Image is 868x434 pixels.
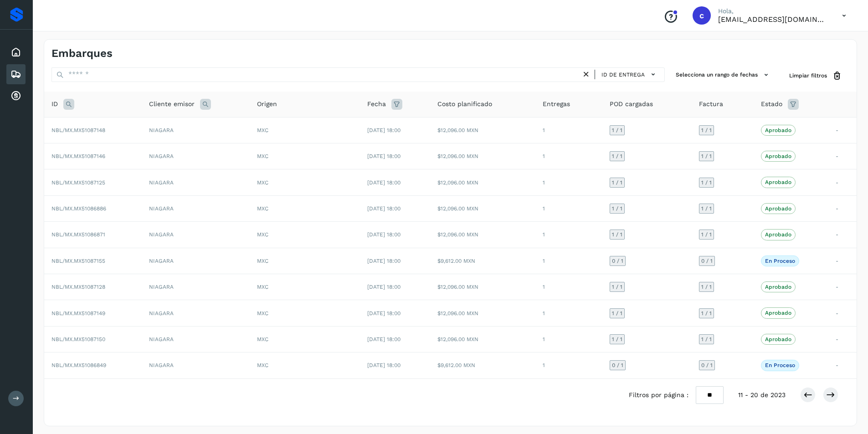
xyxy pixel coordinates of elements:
span: 1 / 1 [701,206,712,211]
span: NBL/MX.MX51087146 [51,153,105,159]
span: Origen [257,99,277,109]
td: 1 [535,326,602,352]
td: NIAGARA [142,352,250,378]
p: Aprobado [765,179,791,185]
span: NBL/MX.MX51086849 [51,362,106,368]
span: MXC [257,310,268,317]
span: MXC [257,258,268,264]
td: - [828,352,857,378]
p: En proceso [765,258,795,264]
td: 1 [535,352,602,378]
div: Embarques [6,64,26,84]
td: 1 [535,222,602,248]
p: Aprobado [765,284,791,290]
p: Aprobado [765,153,791,159]
span: ID [51,99,58,109]
td: NIAGARA [142,117,250,143]
td: - [828,143,857,169]
span: MXC [257,362,268,368]
span: 1 / 1 [612,284,622,290]
td: NIAGARA [142,274,250,300]
span: 0 / 1 [612,258,623,264]
span: 1 / 1 [701,153,712,159]
td: NIAGARA [142,169,250,195]
span: MXC [257,284,268,290]
span: [DATE] 18:00 [367,179,401,186]
span: 1 / 1 [701,311,712,316]
td: - [828,169,857,195]
span: [DATE] 18:00 [367,284,401,290]
span: Factura [699,99,723,109]
button: ID de entrega [599,68,661,81]
td: - [828,300,857,326]
span: 1 / 1 [701,337,712,342]
p: Aprobado [765,231,791,238]
td: $12,096.00 MXN [430,169,535,195]
span: 0 / 1 [612,363,623,368]
span: 1 / 1 [612,337,622,342]
td: 1 [535,117,602,143]
div: Inicio [6,42,26,62]
td: NIAGARA [142,300,250,326]
td: NIAGARA [142,326,250,352]
span: Entregas [543,99,570,109]
span: [DATE] 18:00 [367,153,401,159]
div: Cuentas por cobrar [6,86,26,106]
span: [DATE] 18:00 [367,231,401,238]
td: - [828,117,857,143]
td: 1 [535,248,602,274]
span: [DATE] 18:00 [367,258,401,264]
button: Selecciona un rango de fechas [672,67,775,82]
span: 0 / 1 [701,363,713,368]
p: Aprobado [765,205,791,212]
td: $9,612.00 MXN [430,248,535,274]
span: 1 / 1 [612,206,622,211]
span: Estado [761,99,782,109]
td: $12,096.00 MXN [430,326,535,352]
td: 1 [535,195,602,221]
span: 1 / 1 [612,180,622,185]
td: - [828,248,857,274]
span: [DATE] 18:00 [367,336,401,342]
p: En proceso [765,362,795,368]
span: 0 / 1 [701,258,713,264]
p: Hola, [718,7,827,15]
td: - [828,222,857,248]
td: $12,096.00 MXN [430,117,535,143]
span: NBL/MX.MX51087125 [51,179,105,186]
span: Limpiar filtros [789,71,827,80]
td: 1 [535,274,602,300]
span: 11 - 20 de 2023 [738,390,786,400]
span: NBL/MX.MX51087149 [51,310,105,317]
p: Aprobado [765,127,791,133]
p: Aprobado [765,310,791,316]
span: 1 / 1 [612,153,622,159]
button: Limpiar filtros [782,67,849,84]
td: NIAGARA [142,143,250,169]
span: Fecha [367,99,386,109]
p: carlosvazqueztgc@gmail.com [718,15,827,24]
span: ID de entrega [601,71,645,79]
span: 1 / 1 [701,284,712,290]
span: [DATE] 18:00 [367,310,401,317]
td: - [828,326,857,352]
td: $12,096.00 MXN [430,143,535,169]
td: $12,096.00 MXN [430,195,535,221]
span: 1 / 1 [701,128,712,133]
span: MXC [257,127,268,133]
span: 1 / 1 [701,180,712,185]
span: POD cargadas [610,99,653,109]
span: Filtros por página : [629,390,688,400]
span: NBL/MX.MX51087148 [51,127,105,133]
span: MXC [257,205,268,212]
td: $12,096.00 MXN [430,222,535,248]
span: Costo planificado [437,99,492,109]
span: 1 / 1 [701,232,712,237]
td: - [828,195,857,221]
span: [DATE] 18:00 [367,205,401,212]
span: NBL/MX.MX51086886 [51,205,106,212]
td: - [828,274,857,300]
td: $9,612.00 MXN [430,352,535,378]
td: NIAGARA [142,222,250,248]
span: NBL/MX.MX51087150 [51,336,105,342]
